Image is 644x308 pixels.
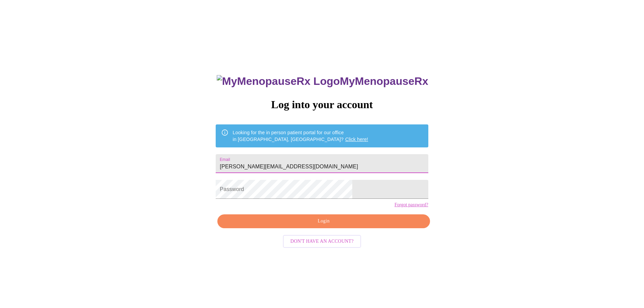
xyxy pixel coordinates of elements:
h3: Log into your account [216,98,428,111]
button: Login [217,214,430,228]
div: Looking for the in person patient portal for our office in [GEOGRAPHIC_DATA], [GEOGRAPHIC_DATA]? [233,126,368,145]
a: Forgot password? [395,202,428,208]
span: Don't have an account? [290,237,354,246]
h3: MyMenopauseRx [217,75,428,88]
a: Click here! [345,137,368,142]
img: MyMenopauseRx Logo [217,75,340,88]
span: Login [225,217,422,226]
a: Don't have an account? [281,238,363,244]
button: Don't have an account? [283,235,361,248]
